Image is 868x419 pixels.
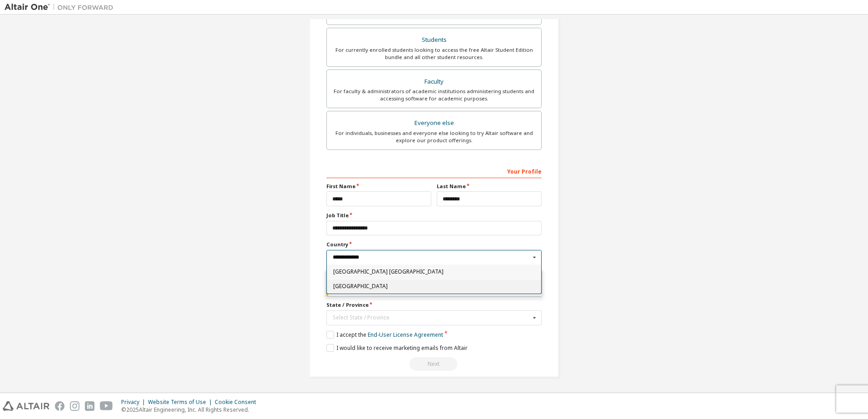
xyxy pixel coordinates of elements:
p: © 2025 Altair Engineering, Inc. All Rights Reserved. [121,406,261,414]
img: altair_logo.svg [3,401,49,411]
div: Faculty [332,75,536,88]
div: Everyone else [332,117,536,130]
a: End-User License Agreement [368,331,443,339]
div: Students [332,34,536,46]
img: Altair One [5,3,118,12]
div: For faculty & administrators of academic institutions administering students and accessing softwa... [332,88,536,102]
img: youtube.svg [100,401,113,411]
div: Select State / Province [333,315,530,320]
div: Cookie Consent [215,399,261,406]
label: Last Name [437,183,542,190]
div: Website Terms of Use [148,399,215,406]
div: Privacy [121,399,148,406]
label: State / Province [326,301,542,309]
label: First Name [326,183,431,190]
label: Country [326,241,542,248]
img: facebook.svg [55,401,64,411]
img: linkedin.svg [85,401,94,411]
div: For individuals, businesses and everyone else looking to try Altair software and explore our prod... [332,130,536,144]
div: For currently enrolled students looking to access the free Altair Student Edition bundle and all ... [332,46,536,61]
label: Job Title [326,212,542,219]
span: [GEOGRAPHIC_DATA] [GEOGRAPHIC_DATA] [333,269,535,274]
label: I would like to receive marketing emails from Altair [326,344,468,352]
label: I accept the [326,331,443,339]
div: Select your account type to continue [326,357,542,371]
div: Your Profile [326,164,542,178]
span: [GEOGRAPHIC_DATA] [333,284,535,289]
img: instagram.svg [70,401,79,411]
